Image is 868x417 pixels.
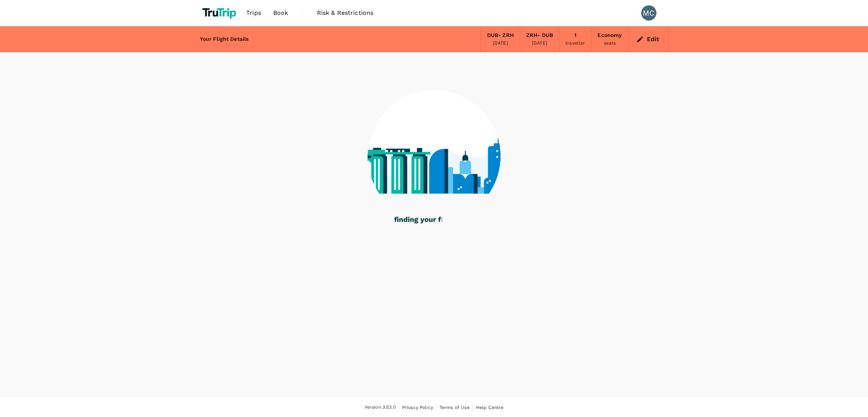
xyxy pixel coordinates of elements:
[565,40,585,47] div: traveller
[440,405,470,410] span: Terms of Use
[641,5,656,21] div: MC
[365,404,396,411] span: Version 3.53.0
[487,31,514,40] div: DUB - ZRH
[604,40,616,47] div: seats
[635,33,662,45] button: Edit
[532,40,547,47] div: [DATE]
[526,31,553,40] div: ZRH - DUB
[246,8,261,18] span: Trips
[597,31,622,40] div: Economy
[476,405,504,410] span: Help Centre
[402,405,433,410] span: Privacy Policy
[440,403,470,412] a: Terms of Use
[394,217,460,224] g: finding your flights
[476,403,504,412] a: Help Centre
[574,31,577,40] div: 1
[200,5,240,21] img: TruTrip logo
[273,8,288,18] span: Book
[402,403,433,412] a: Privacy Policy
[317,8,374,18] span: Risk & Restrictions
[493,40,508,47] div: [DATE]
[200,35,249,43] div: Your Flight Details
